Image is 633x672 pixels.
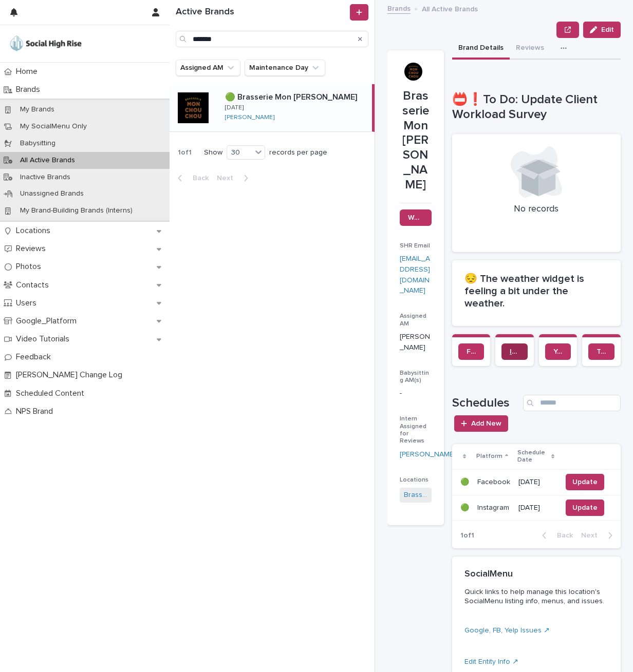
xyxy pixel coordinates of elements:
[245,60,325,76] button: Maintenance Day
[12,105,63,114] p: My Brands
[12,156,83,165] p: All Active Brands
[464,627,550,634] a: Google, FB, Yelp Issues ↗
[400,370,429,383] span: Babysitting AM(s)
[12,280,57,290] p: Contacts
[460,476,471,487] p: 🟢
[572,477,598,487] span: Update
[217,175,239,182] span: Next
[176,60,240,76] button: Assigned AM
[517,447,549,466] p: Schedule Date
[583,22,621,38] button: Edit
[400,449,456,460] a: [PERSON_NAME]
[170,84,375,132] a: 🟢 Brasserie Mon [PERSON_NAME]🟢 Brasserie Mon [PERSON_NAME] [DATE][PERSON_NAME]
[12,139,64,148] p: Babysitting
[12,85,48,94] p: Brands
[400,243,430,249] span: SHR Email
[12,244,54,254] p: Reviews
[464,658,518,665] a: Edit Entity Info ↗
[572,503,598,513] span: Update
[464,587,605,606] p: Quick links to help manage this location's SocialMenu listing info, menus, and issues.
[269,148,327,157] p: records per page
[400,388,432,399] p: -
[225,114,274,121] a: [PERSON_NAME]
[422,3,478,14] p: All Active Brands
[454,415,508,432] a: Add New
[577,531,621,540] button: Next
[187,175,209,182] span: Back
[204,148,222,157] p: Show
[225,90,359,102] p: 🟢 Brasserie Mon [PERSON_NAME]
[400,89,432,193] p: Brasserie Mon [PERSON_NAME]
[400,209,432,226] a: Website
[12,173,79,182] p: Inactive Brands
[213,174,256,183] button: Next
[467,348,476,355] span: Facebook
[170,174,213,183] button: Back
[227,147,252,158] div: 30
[400,416,426,444] span: Intern Assigned for Reviews
[12,352,59,362] p: Feedback
[476,451,502,462] p: Platform
[597,348,606,355] span: TripAdvisor
[510,348,519,355] span: Instagram
[477,502,511,512] p: Instagram
[518,478,554,487] p: [DATE]
[404,490,427,501] a: Brasserie Mon [PERSON_NAME]
[501,343,528,360] a: Instagram
[566,474,604,490] button: Update
[553,348,563,355] span: Yelp
[452,38,510,60] button: Brand Details
[12,67,46,76] p: Home
[387,2,411,14] a: Brands
[170,140,200,165] p: 1 of 1
[12,189,92,198] p: Unassigned Brands
[534,531,577,540] button: Back
[551,532,573,539] span: Back
[176,7,348,18] h1: Active Brands
[400,477,429,483] span: Locations
[12,389,92,398] p: Scheduled Content
[408,214,423,221] span: Website
[12,316,85,326] p: Google_Platform
[464,273,609,310] h2: 😔 The weather widget is feeling a bit under the weather.
[12,206,141,215] p: My Brand-Building Brands (Interns)
[464,204,609,215] p: No records
[12,122,95,131] p: My SocialMenu Only
[452,396,519,411] h1: Schedules
[176,31,368,47] input: Search
[458,343,485,360] a: Facebook
[464,569,513,580] h2: SocialMenu
[12,262,49,272] p: Photos
[477,476,512,487] p: Facebook
[8,33,83,54] img: o5DnuTxEQV6sW9jFYBBf
[471,420,501,427] span: Add New
[225,104,244,111] p: [DATE]
[12,334,78,344] p: Video Tutorials
[601,26,614,33] span: Edit
[523,395,621,411] input: Search
[12,226,59,236] p: Locations
[518,504,554,512] p: [DATE]
[12,298,45,308] p: Users
[545,343,571,360] a: Yelp
[452,523,482,548] p: 1 of 1
[12,407,61,416] p: NPS Brand
[566,500,604,516] button: Update
[400,255,430,294] a: [EMAIL_ADDRESS][DOMAIN_NAME]
[400,313,426,327] span: Assigned AM
[581,532,604,539] span: Next
[12,370,131,380] p: [PERSON_NAME] Change Log
[460,502,471,512] p: 🟢
[400,332,432,353] p: [PERSON_NAME]
[452,469,621,495] tr: 🟢🟢 FacebookFacebook [DATE]Update
[452,92,621,122] h1: 📛❗To Do: Update Client Workload Survey
[588,343,615,360] a: TripAdvisor
[452,495,621,521] tr: 🟢🟢 InstagramInstagram [DATE]Update
[510,38,550,60] button: Reviews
